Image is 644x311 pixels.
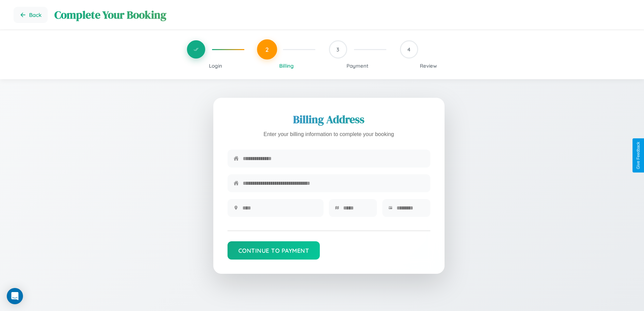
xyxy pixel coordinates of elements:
button: Continue to Payment [228,241,320,260]
span: Review [420,63,437,69]
h1: Complete Your Booking [54,7,630,22]
span: 3 [336,46,339,53]
h2: Billing Address [228,112,430,127]
p: Enter your billing information to complete your booking [228,130,430,139]
span: Login [209,63,222,69]
span: 2 [265,46,269,53]
span: 4 [407,46,410,53]
div: Give Feedback [636,142,641,169]
button: Go back [14,7,48,23]
span: Billing [279,63,294,69]
span: Payment [347,63,368,69]
div: Open Intercom Messenger [7,288,23,304]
